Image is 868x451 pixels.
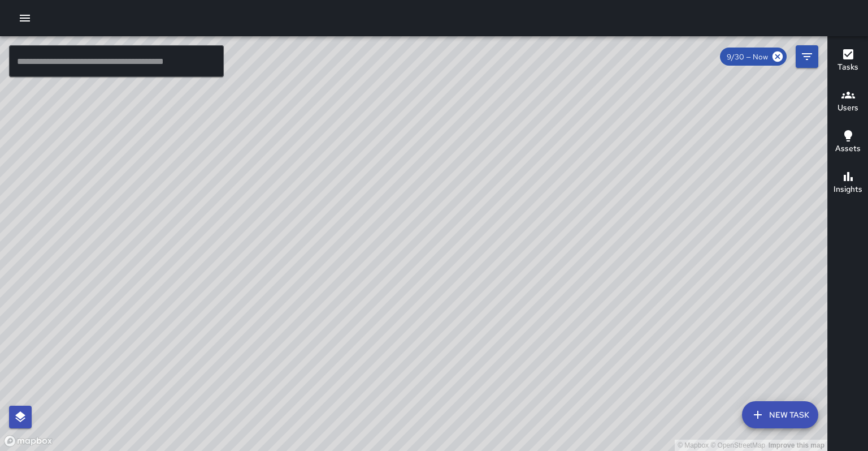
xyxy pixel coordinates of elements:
button: Filters [796,45,818,68]
button: Users [828,81,868,122]
button: Tasks [828,41,868,81]
h6: Tasks [837,61,858,74]
h6: Users [837,102,858,114]
h6: Insights [834,183,862,196]
button: Assets [828,122,868,163]
h6: Assets [835,143,861,155]
div: 9/30 — Now [720,48,787,66]
span: 9/30 — Now [720,52,775,62]
button: New Task [742,401,818,428]
button: Insights [828,163,868,204]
